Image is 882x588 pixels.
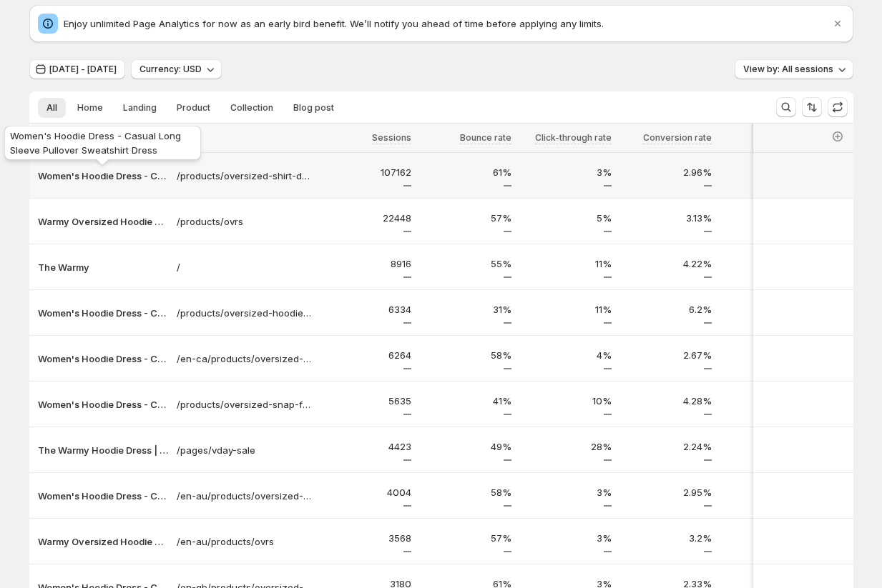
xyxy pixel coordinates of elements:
button: Women's Hoodie Dress - Casual Long Sleeve Pullover Sweatshirt Dress [38,397,168,412]
p: 55% [420,256,511,271]
button: Warmy Oversized Hoodie Dress – Ultra-Soft Fleece Sweatshirt Dress for Women (Plus Size S-3XL), Co... [38,214,168,229]
p: 11% [520,256,612,271]
p: 3% [520,485,612,499]
p: 3568 [320,531,411,545]
p: 28% [520,439,612,454]
p: 2.95% [620,485,712,499]
p: 4997 [720,394,812,408]
p: 10% [520,394,612,408]
span: Home [77,102,103,114]
p: 2.96% [620,165,712,179]
button: Women's Hoodie Dress - Casual Long Sleeve Pullover Sweatshirt Dress [38,352,168,366]
p: 4% [520,348,612,362]
p: 3% [520,531,612,545]
a: /en-ca/products/oversized-shirt-dress [177,352,311,366]
span: Currency: USD [139,64,202,75]
p: 4.22% [620,256,712,271]
span: Collection [230,102,273,114]
p: 31% [420,302,511,317]
a: /pages/vday-sale [177,443,311,457]
p: 41% [420,394,511,408]
button: Warmy Oversized Hoodie Dress – Ultra-Soft Fleece Sweatshirt Dress for Women (Plus Size S-3XL), Co... [38,534,168,549]
p: 107162 [320,165,411,179]
button: Women's Hoodie Dress - Casual Long Sleeve Pullover Sweatshirt Dress [38,489,168,503]
p: 57% [420,531,511,545]
p: 61% [420,165,511,179]
p: 57% [420,211,511,225]
p: 8916 [320,256,411,271]
p: 4785 [720,348,812,362]
a: /en-au/products/ovrs [177,534,311,549]
span: View by: All sessions [743,64,833,75]
p: 3% [520,165,612,179]
p: 58% [420,348,511,362]
button: Dismiss notification [828,14,848,34]
span: Sessions [372,132,411,143]
button: View by: All sessions [735,59,853,79]
p: 4423 [320,439,411,454]
p: 6264 [320,348,411,362]
span: All [46,102,57,114]
p: 5635 [320,394,411,408]
p: 79900 [720,165,812,179]
span: Blog post [293,102,334,114]
button: Search and filter results [776,97,796,117]
span: Click-through rate [535,132,612,143]
button: [DATE] - [DATE] [29,59,125,79]
button: The Warmy [38,260,168,274]
p: 6334 [320,302,411,317]
p: 2873 [720,531,812,545]
p: 6.2% [620,302,712,317]
a: /products/ovrs [177,214,311,229]
a: /en-au/products/oversized-shirt-dress [177,489,311,503]
p: 3.13% [620,211,712,225]
button: Women's Hoodie Dress - Casual Long Sleeve Pullover Sweatshirt Dress [38,169,168,183]
a: / [177,260,311,274]
p: 5% [520,211,612,225]
a: /products/oversized-snap-fit-hoodie [177,397,311,412]
p: 3.2% [620,531,712,545]
p: 3099 [720,485,812,499]
p: 2.67% [620,348,712,362]
p: 7315 [720,256,812,271]
span: Product [177,102,210,114]
p: 3544 [720,439,812,454]
button: Women's Hoodie Dress - Casual Long Sleeve Pullover Sweatshirt Dress [38,306,168,320]
span: Bounce rate [460,132,511,143]
p: 4004 [320,485,411,499]
a: /products/oversized-hoodie-dress [177,306,311,320]
p: 5722 [720,302,812,317]
button: Currency: USD [131,59,222,79]
a: /products/oversized-shirt-dress [177,169,311,183]
button: The Warmy Hoodie Dress | The Perfect Valentine’s Day Gift [38,443,168,457]
span: [DATE] - [DATE] [49,64,117,75]
p: 11% [520,302,612,317]
span: Conversion rate [643,132,712,143]
p: 58% [420,485,511,499]
p: 49% [420,439,511,454]
p: 18852 [720,211,812,225]
p: 2.24% [620,439,712,454]
button: Sort the results [802,97,822,117]
p: Enjoy unlimited Page Analytics for now as an early bird benefit. We’ll notify you ahead of time b... [64,16,830,31]
span: Landing [123,102,157,114]
p: 22448 [320,211,411,225]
